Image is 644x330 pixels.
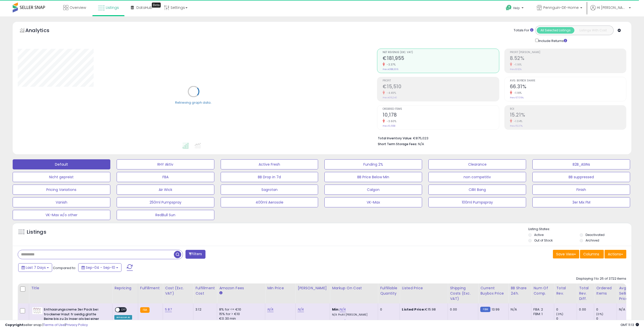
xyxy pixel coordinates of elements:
[324,197,422,207] button: VK-Max
[533,312,550,316] div: FBM: 1
[596,285,615,296] div: Ordered Items
[586,233,605,237] label: Deactivated
[574,27,612,34] button: Listings With Cost
[510,124,523,127] small: Prev: 15.37%
[534,233,544,237] label: Active
[78,263,121,272] button: Sep-04 - Sep-10
[332,313,374,317] p: N/A Profit [PERSON_NAME]
[195,285,215,296] div: Fulfillment Cost
[506,5,512,11] i: Get Help
[553,250,579,258] button: Save View
[140,285,161,291] div: Fulfillment
[510,51,626,54] span: Profit [PERSON_NAME]
[383,84,499,91] h2: €15,510
[117,197,214,207] button: 250ml Pumpspray
[383,51,499,54] span: Net Revenue (Exc. VAT)
[221,172,318,182] button: BB Drop in 7d
[378,135,622,141] li: €875,023
[219,316,261,321] div: €0.30 min
[537,27,574,34] button: All Selected Listings
[26,265,46,270] span: Last 7 Days
[378,142,417,146] b: Short Term Storage Fees:
[532,172,630,182] button: BB suppressed
[298,285,328,291] div: [PERSON_NAME]
[583,252,599,257] span: Columns
[18,263,52,272] button: Last 7 Days
[330,283,378,303] th: The percentage added to the cost of goods (COGS) that forms the calculator for Min & Max prices.
[378,136,412,140] b: Total Inventory Value:
[332,285,376,291] div: Markup on Cost
[510,79,626,82] span: Avg. Buybox Share
[31,285,110,291] div: Title
[195,307,213,312] div: 3.12
[533,307,550,312] div: FBA: 2
[502,1,529,16] a: Help
[620,322,639,327] span: 2025-09-18 11:13 GMT
[619,285,637,301] div: Avg Selling Price
[385,119,396,123] small: -3.60%
[219,312,261,316] div: 15% for > €10
[596,312,603,316] small: (0%)
[512,119,523,123] small: -1.04%
[428,159,526,169] button: Clearance
[340,307,346,312] a: N/A
[13,210,110,220] button: VK-Max w/o other
[533,285,552,296] div: Num of Comp.
[450,285,476,301] div: Shipping Costs (Exc. VAT)
[511,285,529,296] div: BB Share 24h.
[528,227,631,232] p: Listing States:
[136,5,152,10] span: DataHub
[221,185,318,195] button: Sagrotan
[43,322,65,327] a: Terms of Use
[510,108,626,111] span: ROI
[556,312,563,316] small: (0%)
[86,265,115,270] span: Sep-04 - Sep-10
[383,96,397,99] small: Prev: €16,240
[480,307,490,312] small: FBM
[556,316,577,321] div: 0
[428,185,526,195] button: Cillit Bang
[385,91,396,95] small: -4.49%
[605,250,626,258] button: Actions
[13,159,110,169] button: Default
[596,307,617,312] div: 0
[428,172,526,182] button: non competitiv
[219,285,263,291] div: Amazon Fees
[324,159,422,169] button: Funding 2%
[117,210,214,220] button: RedBull Sun
[165,285,191,296] div: Cost (Exc. VAT)
[324,185,422,195] button: Calgon
[66,322,88,327] a: Privacy Policy
[480,285,506,296] div: Current Buybox Price
[383,108,499,111] span: Ordered Items
[383,55,499,62] h2: €181,955
[418,142,424,146] span: N/A
[383,79,499,82] span: Profit
[219,307,261,312] div: 8% for <= €10
[579,285,592,301] div: Total Rev. Diff.
[579,307,590,312] div: 0.00
[13,197,110,207] button: Vanish
[512,91,522,95] small: -1.16%
[117,159,214,169] button: RHY Aktiv
[185,250,205,259] button: Filters
[534,238,553,243] label: Out of Stock
[221,197,318,207] button: 400ml Aerosole
[219,291,222,295] small: Amazon Fees.
[114,315,132,320] div: Amazon AI
[510,112,626,119] h2: 15.21%
[402,307,425,312] b: Listed Price:
[53,266,76,270] span: Compared to:
[5,323,88,327] div: seller snap | |
[590,5,631,16] a: Hi [PERSON_NAME]
[510,68,522,71] small: Prev: 8.62%
[341,319,347,324] a: N/A
[510,96,524,99] small: Prev: 67.09%
[596,316,617,321] div: 0
[120,308,128,312] span: OFF
[165,307,172,312] a: 5.87
[450,307,474,312] div: 0.00
[532,185,630,195] button: Finish
[428,197,526,207] button: 100ml Pumpspray
[114,285,136,291] div: Repricing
